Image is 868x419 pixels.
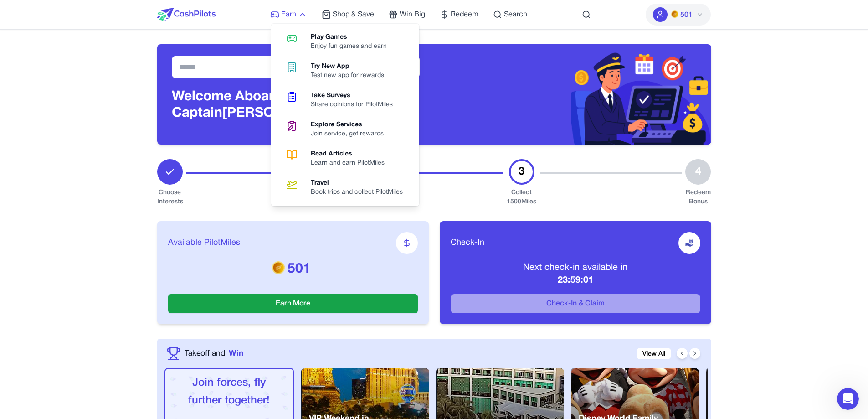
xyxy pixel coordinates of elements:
[333,9,374,20] span: Shop & Save
[275,27,416,57] a: Play GamesEnjoy fun games and earn
[451,9,478,20] span: Redeem
[493,9,527,20] a: Search
[311,129,391,139] div: Join service, get rewards
[509,159,534,185] div: 3
[451,237,484,249] span: Check-In
[168,237,240,249] span: Available PilotMiles
[311,71,391,80] div: Test new app for rewards
[157,188,183,207] div: Choose Interests
[504,9,527,20] span: Search
[685,159,711,185] div: 4
[389,9,425,20] a: Win Big
[168,261,418,278] p: 501
[275,86,416,115] a: Take SurveysShare opinions for PilotMiles
[311,62,391,71] div: Try New App
[646,4,711,26] button: PMs501
[671,10,678,18] img: PMs
[837,388,859,410] iframe: Intercom live chat
[275,57,416,86] a: Try New AppTest new app for rewards
[311,159,392,168] div: Learn and earn PilotMiles
[311,120,391,129] div: Explore Services
[281,9,296,20] span: Earn
[311,100,400,109] div: Share opinions for PilotMiles
[440,9,478,20] a: Redeem
[229,347,243,359] span: Win
[434,44,711,145] img: Header decoration
[637,348,671,359] a: View All
[400,9,425,20] span: Win Big
[275,173,416,202] a: TravelBook trips and collect PilotMiles
[172,89,420,122] h3: Welcome Aboard, Captain [PERSON_NAME]!
[507,188,536,207] div: Collect 1500 Miles
[275,115,416,144] a: Explore ServicesJoin service, get rewards
[275,144,416,173] a: Read ArticlesLearn and earn PilotMiles
[451,261,700,274] p: Next check-in available in
[311,42,394,51] div: Enjoy fun games and earn
[685,238,694,248] img: receive-dollar
[185,347,243,359] a: Takeoff andWin
[311,188,410,197] div: Book trips and collect PilotMiles
[311,150,392,159] div: Read Articles
[311,179,410,188] div: Travel
[451,294,700,313] button: Check-In & Claim
[311,33,394,42] div: Play Games
[168,294,418,313] button: Earn More
[311,91,400,100] div: Take Surveys
[685,188,711,207] div: Redeem Bonus
[272,261,285,274] img: PMs
[322,9,374,20] a: Shop & Save
[173,374,286,410] p: Join forces, fly further together!
[157,8,216,21] img: CashPilots Logo
[185,347,225,359] span: Takeoff and
[451,274,700,287] p: 23:59:01
[680,10,693,21] span: 501
[270,9,307,20] a: Earn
